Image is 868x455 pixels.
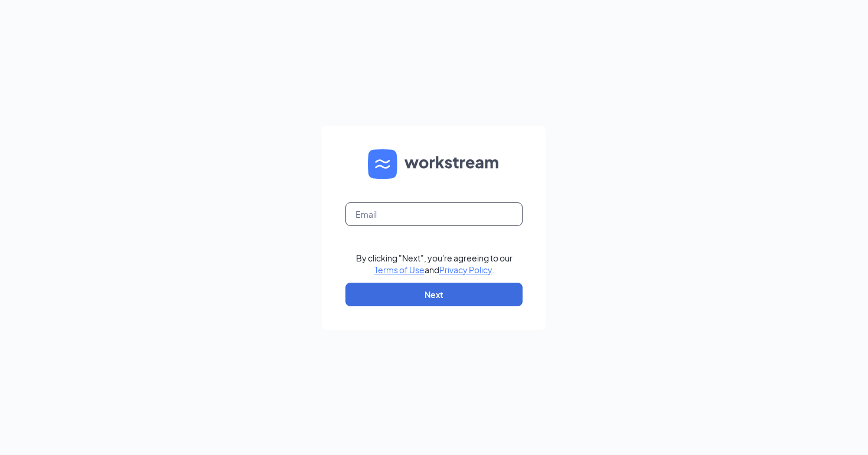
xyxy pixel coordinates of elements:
div: By clicking "Next", you're agreeing to our and . [356,252,513,276]
img: WS logo and Workstream text [368,149,500,179]
a: Privacy Policy [439,264,492,275]
a: Terms of Use [374,264,425,275]
input: Email [345,202,523,226]
button: Next [345,283,523,306]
